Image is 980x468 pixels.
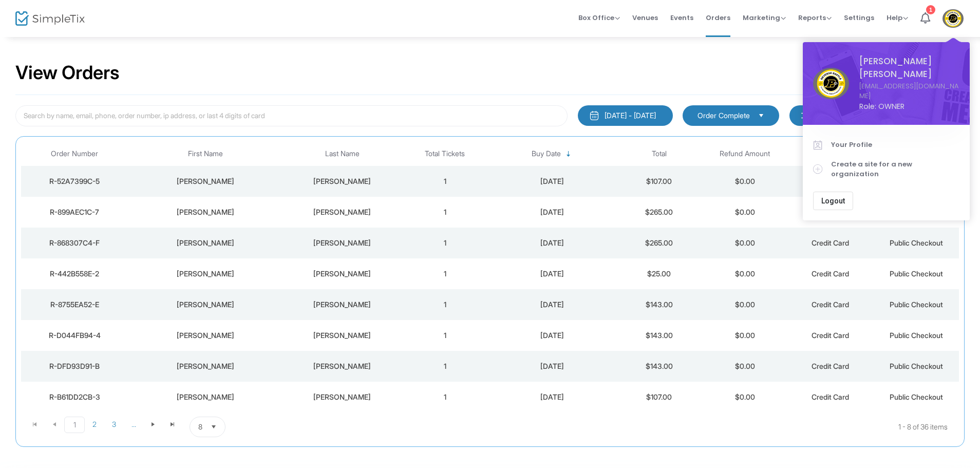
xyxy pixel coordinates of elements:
td: $265.00 [616,197,702,228]
span: Venues [632,5,658,31]
div: 10/14/2025 [491,207,614,217]
span: Logout [821,197,845,205]
div: Christine [130,176,279,186]
td: $0.00 [702,166,788,197]
span: 8 [198,422,202,432]
h2: View Orders [15,62,120,84]
span: Credit Card [812,331,849,340]
div: R-868307C4-F [24,238,125,248]
td: $107.00 [616,382,702,413]
td: 1 [402,320,488,351]
button: Select [206,417,221,437]
td: $25.00 [616,258,702,289]
th: Refund Amount [702,142,788,166]
td: $107.00 [616,166,702,197]
span: Credit Card [812,392,849,401]
span: Orders [706,5,730,31]
span: Public Checkout [890,392,943,401]
img: monthly [589,110,599,121]
div: 10/10/2025 [491,392,614,402]
td: $143.00 [616,351,702,382]
td: 1 [402,289,488,320]
span: Credit Card [812,269,849,278]
div: 1 [926,5,935,14]
div: Data table [21,142,959,413]
a: [EMAIL_ADDRESS][DOMAIN_NAME] [859,81,959,101]
img: filter [801,110,811,121]
span: Order Complete [698,110,750,121]
span: Help [887,13,908,23]
td: 1 [402,258,488,289]
a: Your Profile [813,135,959,155]
span: Go to the last page [163,417,182,432]
div: 10/11/2025 [491,299,614,310]
span: Order Number [51,149,98,158]
div: Leslie [130,330,279,341]
div: Christina [130,238,279,248]
div: adams [285,392,400,402]
div: R-899AEC1C-7 [24,207,125,217]
m-button: Advanced filters [789,105,884,126]
div: Griffin [285,361,400,371]
kendo-pager-info: 1 - 8 of 36 items [328,417,948,437]
input: Search by name, email, phone, order number, ip address, or last 4 digits of card [15,105,568,126]
div: 10/12/2025 [491,269,614,279]
span: Box Office [578,13,620,23]
div: Dalena [285,207,400,217]
span: Credit Card [812,238,849,247]
td: $143.00 [616,320,702,351]
div: 10/14/2025 [491,176,614,186]
div: Levin [285,269,400,279]
span: Public Checkout [890,269,943,278]
span: Buy Date [532,149,561,158]
button: Select [754,110,768,121]
span: Marketing [743,13,786,23]
td: $0.00 [702,228,788,258]
span: Page 3 [104,417,124,432]
span: Sortable [564,150,573,158]
span: Create a site for a new organization [831,159,959,179]
span: Events [670,5,693,31]
span: Public Checkout [890,238,943,247]
div: 10/13/2025 [491,238,614,248]
span: Page 1 [64,417,85,433]
td: $0.00 [702,258,788,289]
div: R-DFD93D91-B [24,361,125,371]
span: Credit Card [812,362,849,370]
a: Create a site for a new organization [813,155,959,184]
span: Public Checkout [890,300,943,309]
span: Role: OWNER [859,101,959,112]
div: Kim [285,238,400,248]
span: First Name [188,149,223,158]
div: Kimberly [130,299,279,310]
div: 10/11/2025 [491,330,614,341]
span: Go to the last page [168,420,177,428]
span: Public Checkout [890,362,943,370]
span: Reports [798,13,832,23]
td: $265.00 [616,228,702,258]
span: Your Profile [831,140,959,150]
div: [DATE] - [DATE] [605,110,656,121]
div: R-52A7399C-5 [24,176,125,186]
td: 1 [402,382,488,413]
td: 1 [402,351,488,382]
td: $0.00 [702,351,788,382]
div: R-D044FB94-4 [24,330,125,341]
div: 10/11/2025 [491,361,614,371]
span: Page 4 [124,417,143,432]
td: $0.00 [702,289,788,320]
div: Kathleen [130,361,279,371]
div: Storch [285,176,400,186]
span: Public Checkout [890,331,943,340]
div: Ward [285,299,400,310]
span: [PERSON_NAME] [PERSON_NAME] [859,55,959,81]
td: $0.00 [702,197,788,228]
th: Total Tickets [402,142,488,166]
span: Last Name [325,149,360,158]
div: Williams [285,330,400,341]
span: Settings [844,5,874,31]
div: Sarah [130,207,279,217]
td: $0.00 [702,382,788,413]
span: Page 2 [85,417,104,432]
button: Logout [813,192,853,210]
